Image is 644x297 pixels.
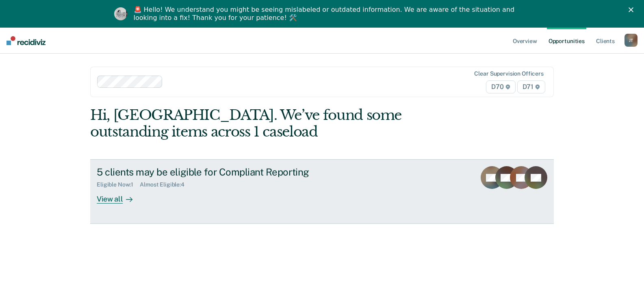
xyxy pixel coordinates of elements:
span: D70 [486,80,515,93]
div: View all [97,188,142,204]
button: JT [624,34,637,47]
a: Opportunities [547,28,586,54]
div: Almost Eligible : 4 [140,181,191,188]
div: 🚨 Hello! We understand you might be seeing mislabeled or outdated information. We are aware of th... [134,6,517,22]
div: Clear supervision officers [474,70,543,77]
img: Profile image for Kim [114,7,127,20]
div: Eligible Now : 1 [97,181,140,188]
a: Overview [511,28,539,54]
a: Clients [594,28,616,54]
span: D71 [517,80,545,93]
div: Hi, [GEOGRAPHIC_DATA]. We’ve found some outstanding items across 1 caseload [90,107,461,140]
div: J T [624,34,637,47]
a: 5 clients may be eligible for Compliant ReportingEligible Now:1Almost Eligible:4View all [90,159,554,223]
img: Recidiviz [7,36,46,45]
div: 5 clients may be eligible for Compliant Reporting [97,166,382,178]
div: Close [629,7,637,12]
